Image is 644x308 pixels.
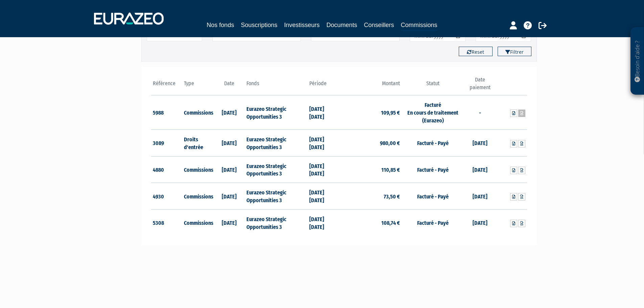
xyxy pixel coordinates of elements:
a: Souscriptions [241,20,277,30]
td: 5988 [151,95,183,130]
td: Eurazeo Strategic Opportunities 3 [245,129,307,156]
td: 73,50 € [339,183,402,210]
td: Commissions [182,209,214,236]
td: Eurazeo Strategic Opportunities 3 [245,156,307,183]
th: Référence [151,76,183,95]
td: [DATE] [214,183,245,210]
td: Eurazeo Strategic Opportunities 3 [245,209,307,236]
td: [DATE] [DATE] [308,183,339,210]
td: Eurazeo Strategic Opportunities 3 [245,95,307,130]
a: Nos fonds [207,20,234,30]
th: Statut [402,76,464,95]
th: Date paiement [464,76,496,95]
td: Eurazeo Strategic Opportunities 3 [245,183,307,210]
td: Commissions [182,156,214,183]
a: Investisseurs [284,20,319,30]
td: Facturé - Payé [402,129,464,156]
th: Montant [339,76,402,95]
td: Facturé - Payé [402,156,464,183]
p: Besoin d'aide ? [634,31,641,92]
td: - [464,95,496,130]
a: Commissions [401,20,437,31]
th: Date [214,76,245,95]
a: Conseillers [364,20,394,30]
img: 1732889491-logotype_eurazeo_blanc_rvb.png [94,13,164,25]
td: [DATE] [DATE] [308,156,339,183]
td: Facturé - Payé [402,183,464,210]
td: [DATE] [464,129,496,156]
td: Facturé En cours de traitement (Eurazeo) [402,95,464,130]
td: [DATE] [214,129,245,156]
td: Facturé - Payé [402,209,464,236]
td: [DATE] [DATE] [308,209,339,236]
th: Fonds [245,76,307,95]
td: [DATE] [214,209,245,236]
td: Commissions [182,95,214,130]
button: Filtrer [498,47,531,56]
td: [DATE] [214,156,245,183]
th: Type [182,76,214,95]
td: 108,74 € [339,209,402,236]
td: 980,00 € [339,129,402,156]
a: Documents [327,20,357,30]
th: Période [308,76,339,95]
td: 109,95 € [339,95,402,130]
td: 3089 [151,129,183,156]
td: Commissions [182,183,214,210]
td: [DATE] [214,95,245,130]
td: 110,85 € [339,156,402,183]
td: [DATE] [DATE] [308,129,339,156]
td: 5308 [151,209,183,236]
td: 4880 [151,156,183,183]
td: Droits d'entrée [182,129,214,156]
td: [DATE] [464,183,496,210]
button: Reset [459,47,493,56]
td: [DATE] [464,209,496,236]
td: [DATE] [464,156,496,183]
td: 4930 [151,183,183,210]
td: [DATE] [DATE] [308,95,339,130]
